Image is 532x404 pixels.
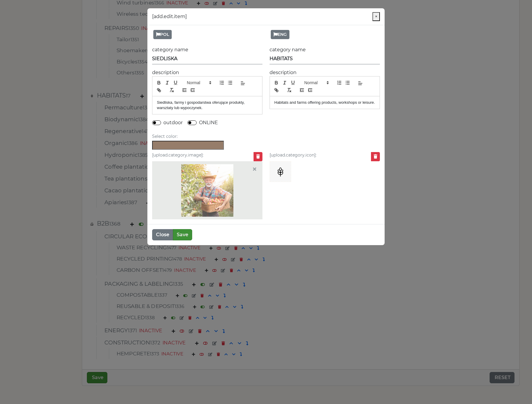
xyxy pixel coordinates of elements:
[199,119,218,126] div: ONLINE
[270,152,370,160] div: [upload.category.icon]:
[273,164,288,179] img: 6103daff39686323ffbc8a36
[157,100,258,111] p: Siedliska, farmy i gospodarstwa oferujące produkty, warsztaty lub wypoczynek.
[147,8,385,25] div: [add.edit.item]
[271,30,289,39] div: ENG
[372,12,380,21] button: Close
[152,69,179,76] label: description
[152,46,188,53] label: category name
[173,229,192,240] button: Save
[270,46,306,53] label: category name
[152,152,252,160] div: [upload.category.image]:
[153,30,172,39] div: POL
[152,229,173,240] button: Close
[274,100,375,105] p: Habitats and farms offering products, workshops or leisure.
[152,133,380,140] div: Select color:
[152,229,192,240] div: Category config
[270,69,297,76] label: description
[375,14,378,19] span: ×
[163,119,183,126] div: outdoor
